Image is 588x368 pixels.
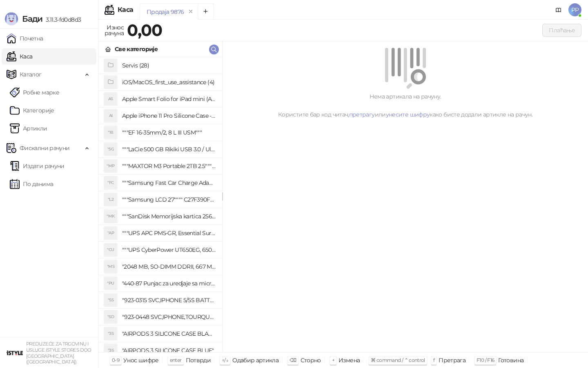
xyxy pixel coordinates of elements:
div: Одабир артикла [232,355,278,366]
img: 64x64-companyLogo-77b92cf4-9946-4f36-9751-bf7bb5fd2c7d.png [7,345,23,361]
a: Почетна [7,30,43,47]
a: Издати рачуни [10,158,65,174]
div: "CU [104,243,117,256]
div: AI [104,109,117,122]
div: AS [104,92,117,105]
div: "FC [104,176,117,189]
span: ↑/↓ [222,357,228,363]
h4: """UPS APC PM5-GR, Essential Surge Arrest,5 utic_nica""" [122,227,216,240]
a: Каса [7,48,32,65]
div: "MP [104,159,117,173]
div: Све категорије [115,45,158,54]
span: ⌫ [290,357,296,363]
div: "3S [104,344,117,357]
button: Плаћање [542,24,581,37]
div: Сторно [301,355,321,366]
h4: """UPS CyberPower UT650EG, 650VA/360W , line-int., s_uko, desktop""" [122,243,216,256]
div: "MS [104,260,117,273]
div: "S5 [104,294,117,307]
div: "MK [104,210,117,223]
h4: """Samsung Fast Car Charge Adapter, brzi auto punja_, boja crna""" [122,176,216,189]
span: Бади [22,14,42,24]
div: Претрага [439,355,465,366]
span: ⌘ command / ⌃ control [371,357,425,363]
span: F10 / F16 [477,357,494,363]
h4: iOS/MacOS_first_use_assistance (4) [122,76,216,89]
span: Фискални рачуни [20,140,69,156]
a: Документација [552,3,565,16]
a: Робне марке [10,84,59,101]
h4: """SanDisk Memorijska kartica 256GB microSDXC sa SD adapterom SDSQXA1-256G-GN6MA - Extreme PLUS, ... [122,210,216,223]
div: Готовина [498,355,523,366]
h4: Apple Smart Folio for iPad mini (A17 Pro) - Sage [122,92,216,105]
h4: "AIRPODS 3 SILICONE CASE BLACK" [122,327,216,340]
div: Нема артикала на рачуну. Користите бар код читач, или како бисте додали артикле на рачун. [232,92,578,119]
div: "5G [104,143,117,156]
div: Измена [339,355,360,366]
a: ArtikliАртикли [10,120,47,137]
div: "L2 [104,193,117,206]
a: унесите шифру [386,111,430,118]
span: f [433,357,434,363]
div: Унос шифре [123,355,159,366]
img: Logo [5,12,18,25]
div: "AP [104,227,117,240]
span: enter [170,357,182,363]
span: 0-9 [112,357,119,363]
h4: """LaCie 500 GB Rikiki USB 3.0 / Ultra Compact & Resistant aluminum / USB 3.0 / 2.5""""""" [122,143,216,156]
div: Продаја 9876 [147,7,184,16]
a: Категорије [10,102,54,119]
span: + [332,357,334,363]
span: Каталог [20,66,42,83]
h4: """EF 16-35mm/2, 8 L III USM""" [122,126,216,139]
h4: "923-0448 SVC,IPHONE,TOURQUE DRIVER KIT .65KGF- CM Šrafciger " [122,310,216,323]
h4: "AIRPODS 3 SILICONE CASE BLUE" [122,344,216,357]
small: PREDUZEĆE ZA TRGOVINU I USLUGE ISTYLE STORES DOO [GEOGRAPHIC_DATA] ([GEOGRAPHIC_DATA]) [26,341,91,365]
span: 3.11.3-fd0d8d3 [42,16,81,23]
h4: "440-87 Punjac za uredjaje sa micro USB portom 4/1, Stand." [122,277,216,290]
strong: 0,00 [127,20,162,40]
a: претрагу [349,111,375,118]
h4: "923-0315 SVC,IPHONE 5/5S BATTERY REMOVAL TRAY Držač za iPhone sa kojim se otvara display [122,294,216,307]
button: Add tab [198,3,214,20]
div: "18 [104,126,117,139]
div: grid [98,57,222,352]
h4: "2048 MB, SO-DIMM DDRII, 667 MHz, Napajanje 1,8 0,1 V, Latencija CL5" [122,260,216,273]
div: Каса [118,7,133,13]
h4: """Samsung LCD 27"""" C27F390FHUXEN""" [122,193,216,206]
div: "SD [104,310,117,323]
div: Износ рачуна [103,22,125,38]
h4: """MAXTOR M3 Portable 2TB 2.5"""" crni eksterni hard disk HX-M201TCB/GM""" [122,159,216,173]
div: "PU [104,277,117,290]
div: "3S [104,327,117,340]
a: По данима [10,176,53,192]
h4: Servis (28) [122,59,216,72]
span: PP [568,3,581,16]
div: Потврди [186,355,211,366]
h4: Apple iPhone 11 Pro Silicone Case - Black [122,109,216,122]
button: remove [185,8,196,15]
